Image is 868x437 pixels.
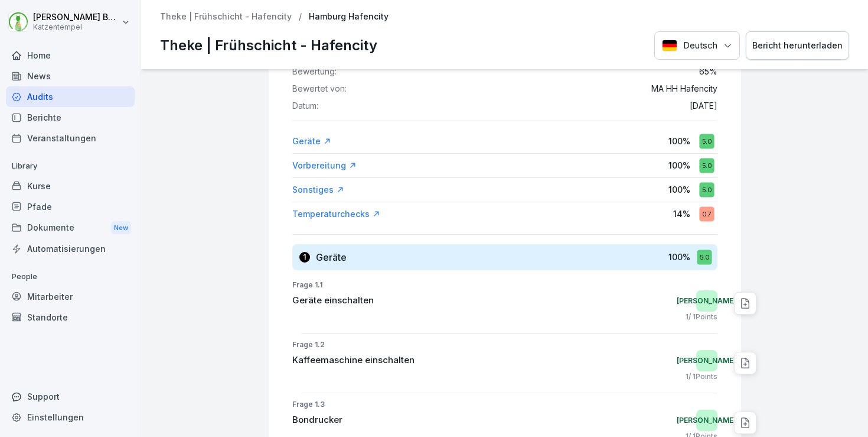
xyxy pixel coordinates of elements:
p: Bondrucker [292,413,342,427]
a: Home [6,45,135,66]
button: Bericht herunterladen [746,31,849,60]
p: Datum: [292,101,318,111]
h3: Geräte [316,251,347,264]
a: Automatisierungen [6,238,135,259]
div: [PERSON_NAME] [696,410,717,431]
a: DokumenteNew [6,217,135,239]
div: New [111,221,131,235]
p: Bewertet von: [292,84,347,94]
div: [PERSON_NAME] [696,290,717,312]
p: 65 % [699,67,717,77]
p: 100 % [668,135,690,147]
div: 5.0 [697,250,712,264]
a: Standorte [6,307,135,328]
p: 100 % [668,159,690,171]
p: / [299,12,302,22]
p: Theke | Frühschicht - Hafencity [160,35,377,56]
p: Kaffeemaschine einschalten [292,354,415,367]
a: Sonstiges [292,184,344,196]
a: Geräte [292,135,331,147]
p: MA HH Hafencity [651,84,717,94]
p: Geräte einschalten [292,294,374,307]
div: 5.0 [699,158,714,173]
p: 100 % [668,251,690,263]
div: Support [6,386,135,407]
p: Frage 1.1 [292,280,717,290]
div: Dokumente [6,217,135,239]
a: Berichte [6,107,135,128]
a: Theke | Frühschicht - Hafencity [160,12,292,22]
div: 5.0 [699,134,714,148]
a: News [6,66,135,86]
a: Temperaturchecks [292,208,380,220]
p: Frage 1.2 [292,339,717,350]
p: 100 % [668,183,690,196]
p: People [6,267,135,286]
p: 14 % [673,208,690,220]
a: Veranstaltungen [6,128,135,148]
p: Library [6,157,135,176]
p: 1 / 1 Points [686,312,717,322]
a: Vorbereitung [292,160,357,171]
p: Frage 1.3 [292,399,717,410]
p: Hamburg Hafencity [309,12,389,22]
p: [PERSON_NAME] Benedix [33,12,119,22]
div: 0.7 [699,206,714,221]
img: Deutsch [662,40,677,51]
a: Kurse [6,176,135,196]
p: [DATE] [690,101,717,111]
a: Mitarbeiter [6,286,135,307]
p: Katzentempel [33,23,119,31]
div: Bericht herunterladen [752,39,843,52]
p: 1 / 1 Points [686,371,717,382]
button: Language [654,31,740,60]
p: Deutsch [683,39,717,53]
div: [PERSON_NAME] [696,350,717,371]
p: Bewertung: [292,67,337,77]
div: 1 [299,252,310,263]
a: Einstellungen [6,407,135,428]
div: 5.0 [699,182,714,197]
a: Pfade [6,196,135,217]
a: Audits [6,86,135,107]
